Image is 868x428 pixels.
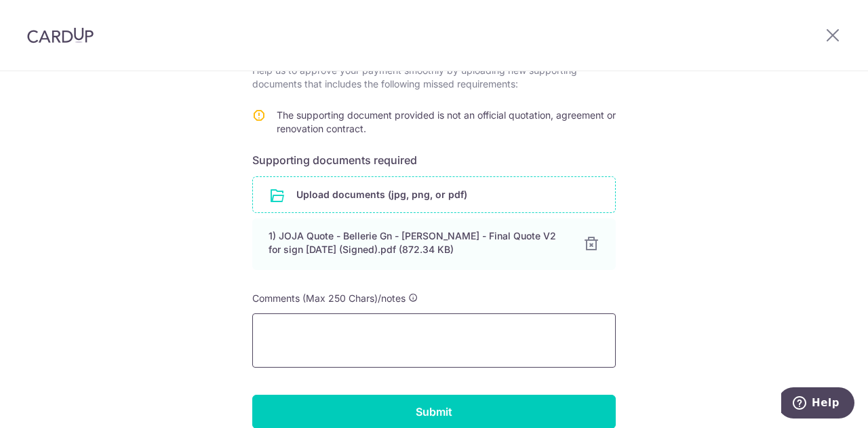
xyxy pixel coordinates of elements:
iframe: Opens a widget where you can find more information [781,387,854,421]
div: Upload documents (jpg, png, or pdf) [252,176,616,213]
div: 1) JOJA Quote - Bellerie Gn - [PERSON_NAME] - Final Quote V2 for sign [DATE] (Signed).pdf (872.34... [269,229,567,256]
p: Help us to approve your payment smoothly by uploading new supporting documents that includes the ... [252,64,616,91]
span: The supporting document provided is not an official quotation, agreement or renovation contract. [277,109,616,134]
span: Comments (Max 250 Chars)/notes [252,292,406,304]
h6: Supporting documents required [252,152,616,168]
img: CardUp [27,27,94,43]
